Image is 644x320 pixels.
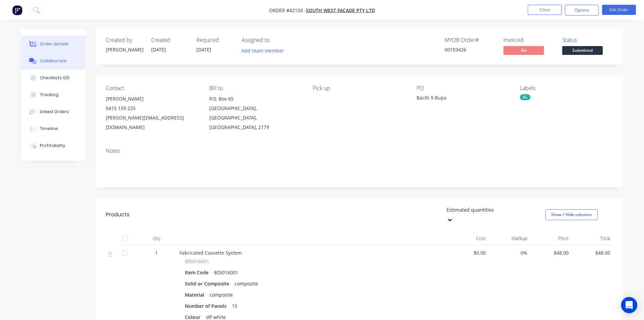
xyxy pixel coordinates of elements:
div: composite [232,279,261,289]
button: Linked Orders [21,103,86,120]
div: Markup [488,232,530,245]
button: Edit Order [602,5,636,15]
div: Created by [106,37,143,43]
button: Submitted [562,46,603,56]
div: Price [530,232,572,245]
span: [DATE] [151,46,166,53]
div: Linked Orders [40,109,69,115]
div: P.O. Box 65 [209,94,302,104]
button: Collaborate [21,52,86,69]
div: P.O. Box 65[GEOGRAPHIC_DATA], [GEOGRAPHIC_DATA], [GEOGRAPHIC_DATA], 2179 [209,94,302,132]
div: composite [207,290,236,300]
div: [PERSON_NAME][EMAIL_ADDRESS][DOMAIN_NAME] [106,113,198,132]
span: $48.00 [533,249,569,256]
div: Bill to [209,85,302,91]
button: Close [528,5,562,15]
span: Order #42150 - [269,7,306,14]
button: Profitability [21,137,86,154]
div: Invoiced [503,37,554,43]
div: Bacth 9 Bupa [416,94,501,104]
div: [GEOGRAPHIC_DATA], [GEOGRAPHIC_DATA], [GEOGRAPHIC_DATA], 2179 [209,104,302,132]
div: Pick up [313,85,405,91]
div: 0415 159 225 [106,104,198,113]
button: Tracking [21,86,86,103]
div: Checklists 0/0 [40,75,70,81]
div: Contact [106,85,198,91]
div: Item Code [185,268,211,277]
a: South West Facade Pty Ltd [306,7,375,14]
div: AL [520,94,530,100]
button: Options [565,5,599,16]
div: [PERSON_NAME]0415 159 225[PERSON_NAME][EMAIL_ADDRESS][DOMAIN_NAME] [106,94,198,132]
button: Add team member [242,46,288,55]
div: Products [106,211,129,219]
div: 15 [229,301,240,311]
button: Checklists 0/0 [21,69,86,86]
div: Labels [520,85,613,91]
span: [DATE] [196,46,211,53]
div: Solid or Composite [185,279,232,289]
div: Timeline [40,126,58,132]
div: 805016001 [211,268,241,277]
div: Qty [136,232,177,245]
div: Total [571,232,613,245]
div: Material [185,290,207,300]
span: $0.00 [450,249,486,256]
div: Cost [447,232,489,245]
div: Required [196,37,234,43]
div: Assigned to [242,37,309,43]
div: Open Intercom Messenger [621,297,637,313]
button: Timeline [21,120,86,137]
div: Number of Panels [185,301,229,311]
button: Add team member [238,46,287,55]
div: Order details [40,41,69,47]
img: Factory [12,5,22,15]
span: 0% [491,249,527,256]
span: $48.00 [574,249,610,256]
div: Tracking [40,92,58,98]
div: [PERSON_NAME] [106,46,143,53]
div: Notes [106,148,613,154]
span: Fabricated Cassette System [180,250,242,256]
span: 1 [155,249,158,256]
div: MYOB Order # [445,37,495,43]
span: 805016001 [185,258,209,265]
div: Profitability [40,143,65,149]
span: No [503,46,544,55]
button: Show / Hide columns [545,209,598,220]
span: Submitted [562,46,603,55]
div: PO [416,85,509,91]
div: [PERSON_NAME] [106,94,198,104]
button: Order details [21,36,86,52]
div: Collaborate [40,58,67,64]
div: Status [562,37,613,43]
div: 00103426 [445,46,495,53]
div: Created [151,37,188,43]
